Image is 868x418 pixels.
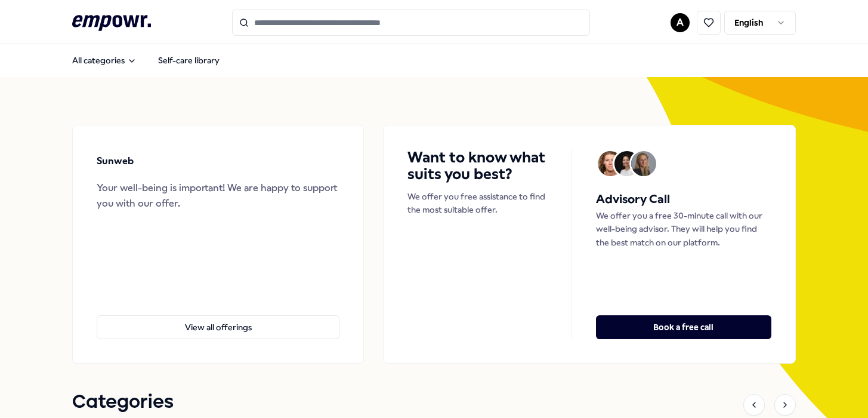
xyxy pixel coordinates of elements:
h4: Want to know what suits you best? [407,149,548,183]
button: A [671,13,690,32]
p: Sunweb [97,153,134,169]
input: Search for products, categories or subcategories [232,10,590,36]
p: We offer you a free 30-minute call with our well-being advisor. They will help you find the best ... [596,209,771,249]
img: Avatar [614,151,640,176]
h1: Categories [72,388,174,417]
img: Avatar [598,151,623,176]
h5: Advisory Call [596,190,771,209]
a: View all offerings [97,296,339,339]
div: Your well-being is important! We are happy to support you with our offer. [97,180,339,211]
button: Book a free call [596,315,771,339]
p: We offer you free assistance to find the most suitable offer. [407,190,548,217]
button: All categories [63,48,146,72]
a: Self-care library [149,48,229,72]
img: Avatar [631,151,656,176]
nav: Main [63,48,229,72]
button: View all offerings [97,315,339,339]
